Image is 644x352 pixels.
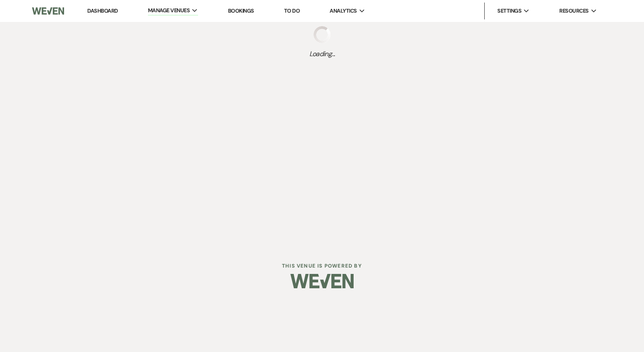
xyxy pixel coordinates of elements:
span: Resources [559,7,588,15]
img: Weven Logo [32,2,64,20]
a: Bookings [228,7,254,14]
a: To Do [284,7,300,14]
img: Weven Logo [290,266,354,296]
img: loading spinner [314,26,330,43]
a: Dashboard [87,7,118,14]
span: Settings [497,7,521,15]
span: Manage Venues [148,6,190,15]
span: Analytics [330,7,357,15]
span: Loading... [309,49,335,59]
